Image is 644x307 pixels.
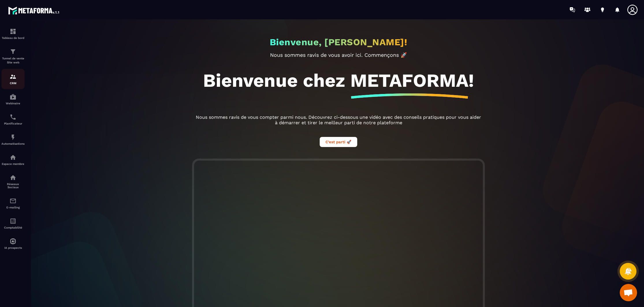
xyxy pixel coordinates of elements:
a: automationsautomationsWebinaire [1,89,25,109]
p: CRM [1,82,25,85]
a: automationsautomationsAutomatisations [1,129,25,150]
a: emailemailE-mailing [1,193,25,213]
a: formationformationTunnel de vente Site web [1,44,25,69]
p: IA prospects [1,246,25,249]
p: Tableau de bord [1,36,25,39]
p: Webinaire [1,102,25,105]
img: formation [10,73,16,80]
a: automationsautomationsEspace membre [1,150,25,170]
p: Planificateur [1,122,25,125]
a: formationformationTableau de bord [1,24,25,44]
a: C’est parti 🚀 [320,139,357,144]
p: Nous sommes ravis de vous compter parmi nous. Découvrez ci-dessous une vidéo avec des conseils pr... [194,114,483,125]
p: Automatisations [1,142,25,145]
img: social-network [10,174,16,181]
a: schedulerschedulerPlanificateur [1,109,25,129]
img: formation [10,28,16,35]
p: Tunnel de vente Site web [1,56,25,65]
h2: Bienvenue, [PERSON_NAME]! [270,37,407,48]
img: automations [10,93,16,100]
p: Réseaux Sociaux [1,182,25,189]
img: formation [10,48,16,55]
div: Ouvrir le chat [620,284,637,301]
a: social-networksocial-networkRéseaux Sociaux [1,170,25,193]
button: C’est parti 🚀 [320,137,357,147]
a: formationformationCRM [1,69,25,89]
a: accountantaccountantComptabilité [1,213,25,233]
img: automations [10,238,16,245]
h1: Bienvenue chez METAFORMA! [203,69,474,91]
img: automations [10,154,16,161]
img: accountant [10,218,16,225]
p: E-mailing [1,206,25,209]
img: scheduler [10,114,16,120]
p: Nous sommes ravis de vous avoir ici. Commençons 🚀 [194,52,483,58]
img: email [10,197,16,204]
img: logo [8,5,60,16]
img: automations [10,134,16,141]
p: Espace membre [1,162,25,165]
p: Comptabilité [1,226,25,229]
